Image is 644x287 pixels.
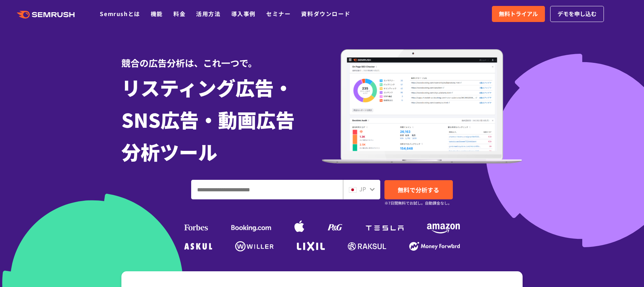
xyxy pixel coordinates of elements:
a: 無料で分析する [384,180,453,199]
a: デモを申し込む [550,6,604,22]
span: 無料で分析する [398,185,439,194]
a: セミナー [266,9,291,18]
a: 無料トライアル [492,6,545,22]
a: 資料ダウンロード [301,9,350,18]
input: ドメイン、キーワードまたはURLを入力してください [192,180,343,199]
a: 導入事例 [231,9,256,18]
a: 料金 [173,9,186,18]
span: 無料トライアル [499,9,538,19]
a: Semrushとは [100,9,140,18]
a: 活用方法 [196,9,220,18]
div: 競合の広告分析は、これ一つで。 [121,45,322,69]
h1: リスティング広告・ SNS広告・動画広告 分析ツール [121,71,322,168]
span: デモを申し込む [557,9,597,19]
a: 機能 [151,9,163,18]
span: JP [359,185,366,193]
small: ※7日間無料でお試し。自動課金なし。 [384,200,452,206]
